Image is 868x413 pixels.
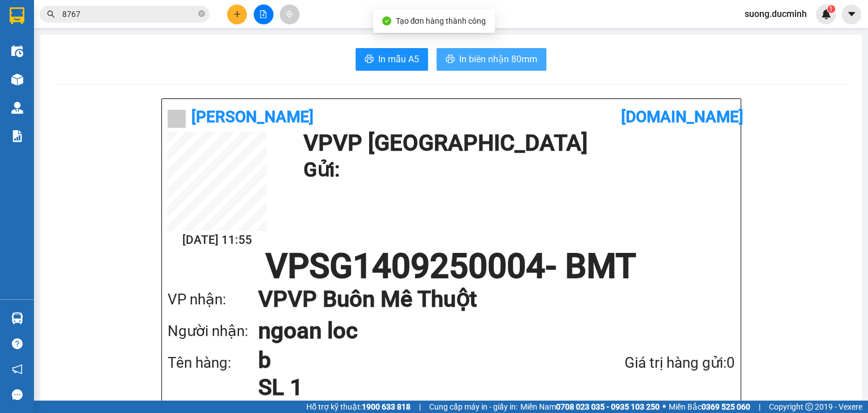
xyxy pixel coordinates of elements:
[191,107,314,126] b: [PERSON_NAME]
[841,5,861,24] button: caret-down
[362,402,411,411] strong: 1900 633 818
[805,403,813,411] span: copyright
[62,8,196,20] input: Tìm tên, số ĐT hoặc mã đơn
[11,312,23,324] img: warehouse-icon
[446,54,455,65] span: printer
[827,5,835,13] sup: 1
[306,401,411,413] span: Hỗ trợ kỹ thuật:
[10,7,24,24] img: logo-vxr
[829,5,833,13] span: 1
[846,9,857,19] span: caret-down
[11,45,23,57] img: warehouse-icon
[258,347,565,374] h1: b
[168,351,258,375] div: Tên hàng:
[285,10,293,18] span: aim
[12,364,23,375] span: notification
[258,315,712,347] h1: ngoan loc
[736,7,816,21] span: suong.ducminh
[621,107,743,126] b: [DOMAIN_NAME]
[258,374,565,401] h1: SL 1
[168,320,258,343] div: Người nhận:
[254,5,273,24] button: file-add
[662,405,666,409] span: ⚪️
[437,48,546,71] button: printerIn biên nhận 80mm
[198,9,205,20] span: close-circle
[396,16,486,25] span: Tạo đơn hàng thành công
[382,16,391,25] span: check-circle
[356,48,428,71] button: printerIn mẫu A5
[365,54,374,65] span: printer
[821,9,831,19] img: icon-new-feature
[759,401,760,413] span: |
[429,401,518,413] span: Cung cấp máy in - giấy in:
[303,132,729,154] h1: VP VP [GEOGRAPHIC_DATA]
[669,401,750,413] span: Miền Bắc
[419,401,421,413] span: |
[565,351,735,375] div: Giá trị hàng gửi: 0
[47,10,55,18] span: search
[556,402,660,411] strong: 0708 023 035 - 0935 103 250
[12,389,23,400] span: message
[198,10,205,17] span: close-circle
[168,288,258,311] div: VP nhận:
[11,102,23,114] img: warehouse-icon
[233,10,241,18] span: plus
[227,5,247,24] button: plus
[378,52,419,66] span: In mẫu A5
[702,402,750,411] strong: 0369 525 060
[303,154,729,186] h1: Gửi:
[168,231,267,249] h2: [DATE] 11:55
[259,10,267,18] span: file-add
[459,52,537,66] span: In biên nhận 80mm
[280,5,300,24] button: aim
[11,74,23,85] img: warehouse-icon
[520,401,660,413] span: Miền Nam
[168,249,735,283] h1: VPSG1409250004 - BMT
[258,283,712,315] h1: VP VP Buôn Mê Thuột
[12,338,23,349] span: question-circle
[11,130,23,142] img: solution-icon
